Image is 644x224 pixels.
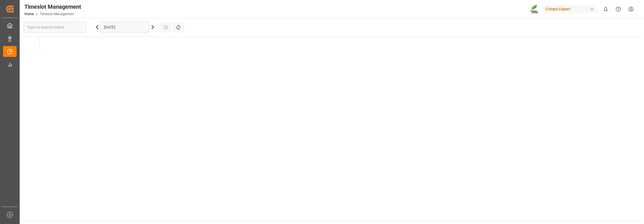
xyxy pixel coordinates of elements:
[24,22,86,33] input: Type to search/select
[24,3,81,11] div: Timeslot Management
[24,12,34,16] a: Home
[599,3,612,15] button: show 0 new notifications
[530,4,539,14] img: Screenshot%202023-09-29%20at%2010.02.21.png_1712312052.png
[543,4,599,14] button: Compo Expert
[543,5,597,13] div: Compo Expert
[612,3,625,15] button: Help Center
[101,22,149,33] input: DD.MM.YYYY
